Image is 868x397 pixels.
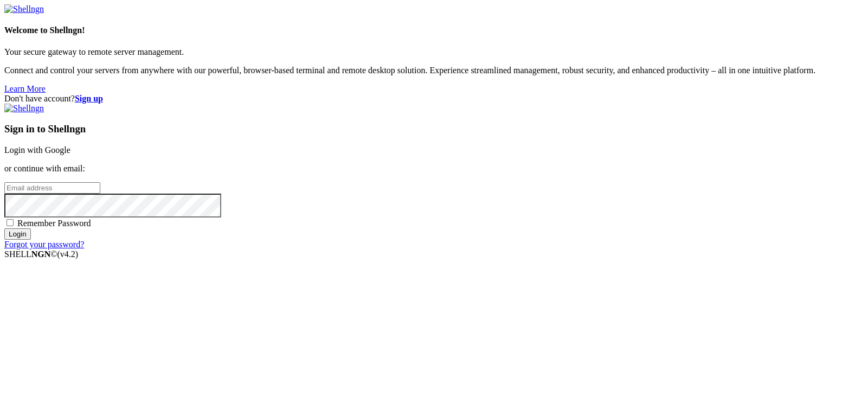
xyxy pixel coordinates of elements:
[17,219,91,228] span: Remember Password
[4,94,864,104] div: Don't have account?
[75,94,103,103] a: Sign up
[4,84,46,93] a: Learn More
[4,25,864,35] h4: Welcome to Shellngn!
[4,164,864,174] p: or continue with email:
[31,249,51,259] b: NGN
[4,66,864,75] p: Connect and control your servers from anywhere with our powerful, browser-based terminal and remo...
[4,228,31,240] input: Login
[4,182,100,194] input: Email address
[7,219,14,226] input: Remember Password
[57,249,79,259] span: 4.2.0
[4,145,70,155] a: Login with Google
[4,123,864,135] h3: Sign in to Shellngn
[4,47,864,57] p: Your secure gateway to remote server management.
[4,104,44,113] img: Shellngn
[4,249,78,259] span: SHELL ©
[4,4,44,14] img: Shellngn
[4,240,84,249] a: Forgot your password?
